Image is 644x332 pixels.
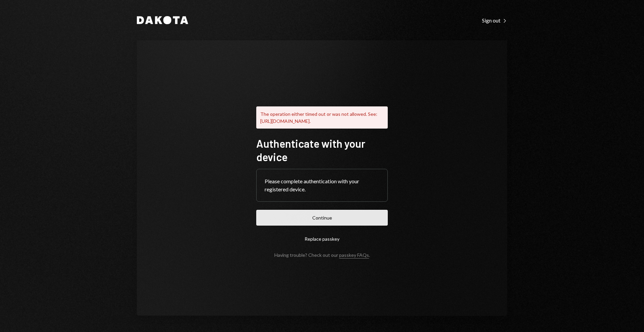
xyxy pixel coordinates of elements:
[256,231,388,247] button: Replace passkey
[274,252,370,258] div: Having trouble? Check out our .
[256,210,388,226] button: Continue
[265,177,379,193] div: Please complete authentication with your registered device.
[339,252,369,258] a: passkey FAQs
[256,137,388,163] h1: Authenticate with your device
[256,106,388,129] div: The operation either timed out or was not allowed. See: [URL][DOMAIN_NAME].
[482,17,507,24] div: Sign out
[482,16,507,24] a: Sign out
